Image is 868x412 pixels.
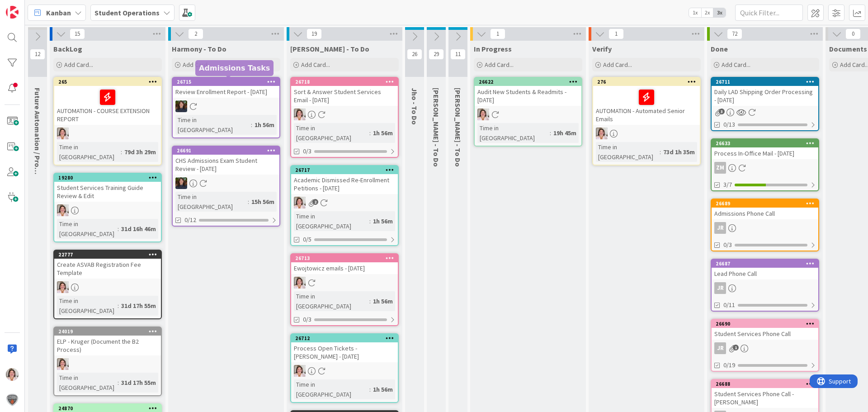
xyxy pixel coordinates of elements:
[714,222,726,234] div: JR
[53,327,162,396] a: 24019ELP - Kruger (Document the B2 Process)EWTime in [GEOGRAPHIC_DATA]:31d 17h 55m
[453,88,462,167] span: Zaida - To Do
[94,8,160,17] b: Student Operations
[173,78,279,86] div: 26715
[119,224,158,234] div: 31d 16h 46m
[713,8,726,17] span: 3x
[173,86,279,98] div: Review Enrollment Report - [DATE]
[291,254,398,274] div: 26713Ewojtowicz emails - [DATE]
[475,78,581,106] div: 26622Audit New Students & Readmits - [DATE]
[119,378,158,388] div: 31d 17h 55m
[19,1,41,12] span: Support
[723,360,735,370] span: 0/19
[712,139,818,159] div: 26633Process In-Office Mail - [DATE]
[291,197,398,208] div: EW
[173,155,279,175] div: CHS Admissions Exam Student Review - [DATE]
[712,147,818,159] div: Process In-Office Mail - [DATE]
[592,44,612,53] span: Verify
[6,393,19,406] img: avatar
[712,208,818,219] div: Admissions Phone Call
[173,78,279,98] div: 26715Review Enrollment Report - [DATE]
[58,251,161,258] div: 22777
[689,8,701,17] span: 1x
[593,78,700,86] div: 276
[829,44,867,53] span: Documents
[251,120,252,130] span: :
[6,368,19,381] img: EW
[54,251,161,259] div: 22777
[593,78,700,125] div: 276AUTOMATION - Automated Senior Emails
[118,378,119,388] span: :
[312,199,318,205] span: 2
[249,197,277,207] div: 15h 56m
[712,86,818,106] div: Daily LAD Shipping Order Processing - [DATE]
[716,260,818,267] div: 26687
[475,109,581,120] div: EW
[290,44,369,53] span: Emilie - To Do
[6,6,19,19] img: Visit kanbanzone.com
[711,77,819,131] a: 26711Daily LAD Shipping Order Processing - [DATE]0/13
[714,162,726,174] div: ZM
[474,77,582,147] a: 26622Audit New Students & Readmits - [DATE]EWTime in [GEOGRAPHIC_DATA]:19h 45m
[593,128,700,139] div: EW
[294,109,306,120] img: EW
[290,165,399,246] a: 26717Academic Dismissed Re-Enrollment Petitions - [DATE]EWTime in [GEOGRAPHIC_DATA]:1h 56m0/5
[173,147,279,175] div: 26691CHS Admissions Exam Student Review - [DATE]
[551,128,579,138] div: 19h 45m
[716,79,818,85] div: 26711
[64,61,93,69] span: Add Card...
[475,86,581,106] div: Audit New Students & Readmits - [DATE]
[294,211,369,231] div: Time in [GEOGRAPHIC_DATA]
[54,281,161,293] div: EW
[53,44,82,53] span: BackLog
[719,109,725,114] span: 3
[712,268,818,279] div: Lead Phone Call
[722,61,750,69] span: Add Card...
[291,334,398,362] div: 26712Process Open Tickets - [PERSON_NAME] - [DATE]
[54,174,161,202] div: 19280Student Services Training Guide Review & Edit
[295,167,398,173] div: 26717
[712,78,818,106] div: 26711Daily LAD Shipping Order Processing - [DATE]
[477,109,489,120] img: EW
[295,255,398,261] div: 26713
[30,49,45,60] span: 12
[711,138,819,191] a: 26633Process In-Office Mail - [DATE]ZM3/7
[301,61,330,69] span: Add Card...
[479,79,581,85] div: 26622
[723,300,735,310] span: 0/11
[369,384,371,394] span: :
[661,147,697,157] div: 73d 1h 35m
[291,262,398,274] div: Ewojtowicz emails - [DATE]
[175,177,187,189] img: HS
[54,327,161,355] div: 24019ELP - Kruger (Document the B2 Process)
[290,333,399,403] a: 26712Process Open Tickets - [PERSON_NAME] - [DATE]EWTime in [GEOGRAPHIC_DATA]:1h 56m
[291,166,398,194] div: 26717Academic Dismissed Re-Enrollment Petitions - [DATE]
[57,358,69,370] img: EW
[291,277,398,289] div: EW
[199,64,270,72] h5: Admissions Tasks
[485,61,514,69] span: Add Card...
[660,147,661,157] span: :
[122,147,158,157] div: 79d 3h 29m
[173,177,279,189] div: HS
[371,384,395,394] div: 1h 56m
[188,28,203,39] span: 2
[369,128,371,138] span: :
[712,380,818,408] div: 26688Student Services Phone Call - [PERSON_NAME]
[58,79,161,85] div: 265
[303,235,311,244] span: 0/5
[716,200,818,207] div: 26689
[712,260,818,268] div: 26687
[294,365,306,377] img: EW
[714,282,726,294] div: JR
[723,180,732,189] span: 3/7
[291,86,398,106] div: Sort & Answer Student Services Email - [DATE]
[53,173,162,242] a: 19280Student Services Training Guide Review & EditEWTime in [GEOGRAPHIC_DATA]:31d 16h 46m
[54,327,161,336] div: 24019
[712,320,818,328] div: 26690
[294,379,369,399] div: Time in [GEOGRAPHIC_DATA]
[712,388,818,408] div: Student Services Phone Call - [PERSON_NAME]
[432,88,441,167] span: Amanda - To Do
[57,281,69,293] img: EW
[54,128,161,139] div: EW
[477,123,550,143] div: Time in [GEOGRAPHIC_DATA]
